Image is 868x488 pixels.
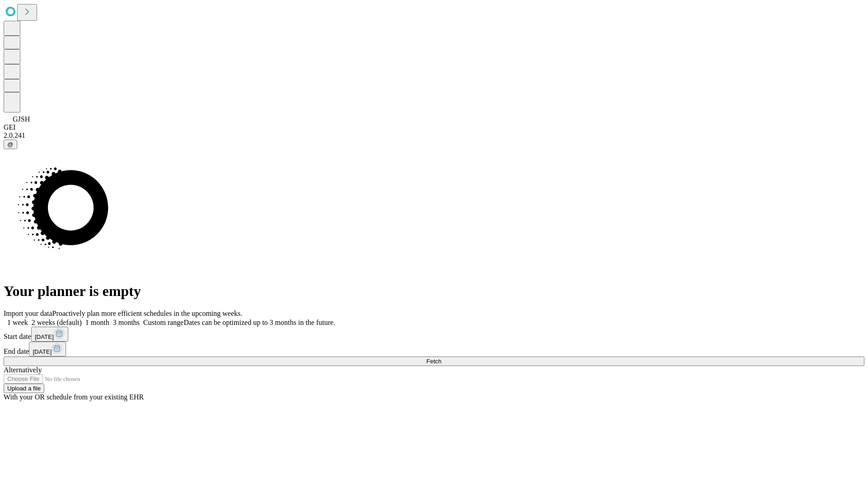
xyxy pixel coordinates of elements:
span: 1 month [85,319,109,326]
div: GEI [4,123,864,131]
span: Fetch [426,358,441,365]
span: [DATE] [35,333,54,340]
span: Dates can be optimized up to 3 months in the future. [184,319,335,326]
span: Proactively plan more efficient schedules in the upcoming weeks. [52,310,242,317]
span: 2 weeks (default) [32,319,82,326]
div: End date [4,342,864,357]
h1: Your planner is empty [4,283,864,300]
div: Start date [4,327,864,342]
button: [DATE] [29,342,66,357]
button: Fetch [4,357,864,366]
span: With your OR schedule from your existing EHR [4,393,144,401]
span: Custom range [143,319,184,326]
span: @ [7,141,14,148]
button: @ [4,140,17,149]
button: [DATE] [31,327,68,342]
span: 1 week [7,319,28,326]
span: [DATE] [33,348,52,355]
span: 3 months [113,319,140,326]
button: Upload a file [4,384,44,393]
div: 2.0.241 [4,131,864,140]
span: GJSH [13,115,30,123]
span: Import your data [4,310,52,317]
span: Alternatively [4,366,42,374]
